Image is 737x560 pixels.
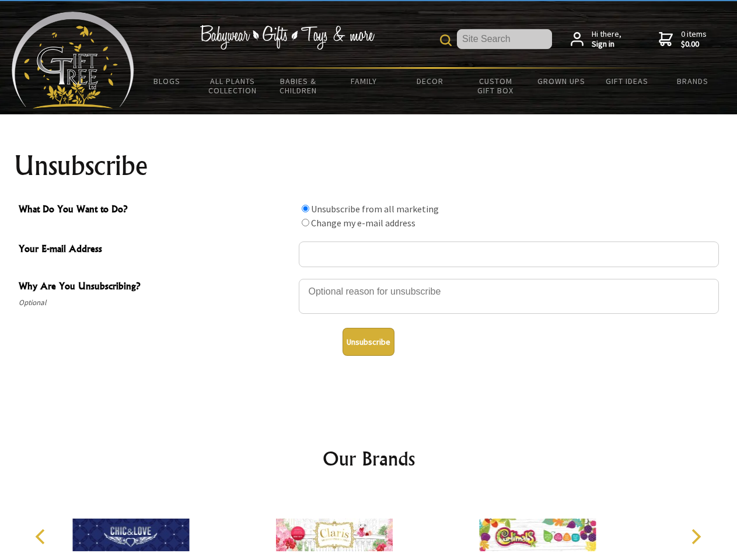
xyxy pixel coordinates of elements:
[134,69,200,93] a: BLOGS
[19,202,293,219] span: What Do You Want to Do?
[681,29,707,50] span: 0 items
[200,25,375,50] img: Babywear - Gifts - Toys & more
[592,29,621,50] span: Hi there,
[594,69,660,93] a: Gift Ideas
[19,296,293,310] span: Optional
[592,39,621,50] strong: Sign in
[397,69,463,93] a: Decor
[343,328,394,356] button: Unsubscribe
[659,29,707,50] a: 0 items$0.00
[19,279,293,296] span: Why Are You Unsubscribing?
[19,242,293,258] span: Your E-mail Address
[29,524,55,549] button: Previous
[331,69,397,93] a: Family
[457,29,552,49] input: Site Search
[200,69,266,103] a: All Plants Collection
[463,69,529,103] a: Custom Gift Box
[311,217,415,229] label: Change my e-mail address
[440,34,452,46] img: product search
[302,205,309,212] input: What Do You Want to Do?
[299,279,719,314] textarea: Why Are You Unsubscribing?
[528,69,594,93] a: Grown Ups
[571,29,621,50] a: Hi there,Sign in
[681,39,707,50] strong: $0.00
[266,69,331,103] a: Babies & Children
[14,152,724,180] h1: Unsubscribe
[299,242,719,267] input: Your E-mail Address
[683,524,708,549] button: Next
[12,12,134,108] img: Babyware - Gifts - Toys and more...
[23,444,714,473] h2: Our Brands
[660,69,726,93] a: Brands
[302,219,309,226] input: What Do You Want to Do?
[311,203,439,215] label: Unsubscribe from all marketing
